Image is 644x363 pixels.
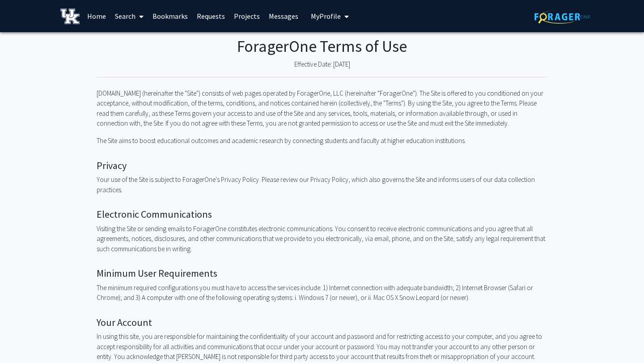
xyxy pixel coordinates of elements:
p: [DOMAIN_NAME] (hereinafter the "Site") consists of web pages operated by ForagerOne, LLC (hereina... [97,89,547,129]
a: Bookmarks [148,0,192,32]
p: Visiting the Site or sending emails to ForagerOne constitutes electronic communications. You cons... [97,224,547,254]
h2: Electronic Communications [97,208,547,220]
a: Search [110,0,148,32]
a: Projects [229,0,264,32]
h2: Privacy [97,160,547,171]
img: University of Kentucky Logo [60,8,80,24]
iframe: Chat [7,323,38,356]
h2: Your Account [97,317,547,328]
span: My Profile [311,12,341,21]
p: Effective Date: [DATE] [97,59,547,70]
h2: Minimum User Requirements [97,267,547,279]
a: Requests [192,0,229,32]
a: Messages [264,0,303,32]
img: ForagerOne Logo [534,10,590,24]
p: The minimum required configurations you must have to access the services include: 1) Internet con... [97,283,547,303]
p: The Site aims to boost educational outcomes and academic research by connecting students and facu... [97,136,547,146]
h1: ForagerOne Terms of Use [97,32,547,56]
a: Home [83,0,110,32]
p: Your use of the Site is subject to ForagerOne's Privacy Policy. Please review our Privacy Policy,... [97,175,547,195]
